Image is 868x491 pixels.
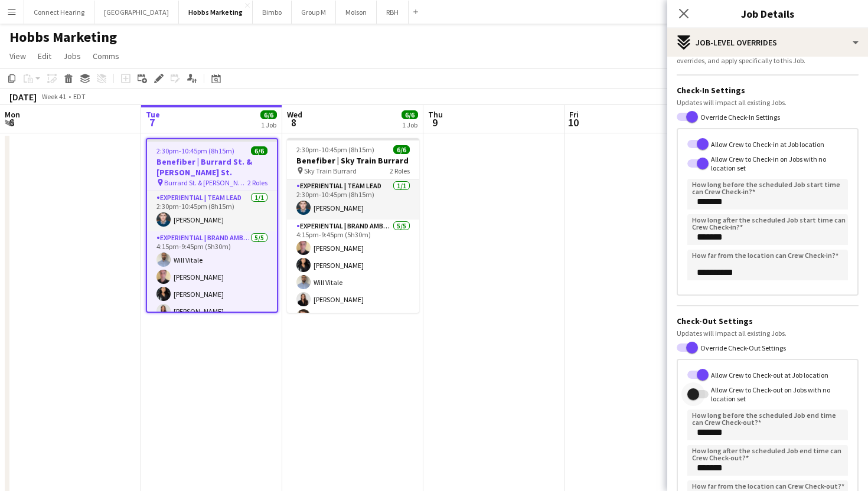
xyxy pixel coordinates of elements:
label: Allow Crew to Check-out at Job location [709,370,828,379]
h1: Hobbs Marketing [9,28,117,46]
span: 2:30pm-10:45pm (8h15m) [156,146,234,155]
div: Job-Level Overrides [667,28,868,57]
span: 2:30pm-10:45pm (8h15m) [296,145,374,154]
a: Comms [88,48,124,64]
a: View [5,48,31,64]
button: Hobbs Marketing [179,1,253,24]
span: 6/6 [260,110,277,119]
span: Comms [93,51,119,61]
a: Edit [33,48,56,64]
app-job-card: 2:30pm-10:45pm (8h15m)6/6Benefiber | Burrard St. & [PERSON_NAME] St. Burrard St. & [PERSON_NAME] ... [146,138,278,313]
span: 6/6 [393,145,410,154]
span: 10 [567,116,579,129]
app-card-role: Experiential | Team Lead1/12:30pm-10:45pm (8h15m)[PERSON_NAME] [147,191,277,231]
button: [GEOGRAPHIC_DATA] [94,1,179,24]
span: 8 [285,116,302,129]
h3: Benefiber | Sky Train Burrard [287,155,419,166]
div: EDT [73,92,86,101]
div: Updates will impact all existing Jobs. [677,329,859,338]
div: [DATE] [9,91,37,103]
span: Burrard St. & [PERSON_NAME] St. [164,178,247,187]
button: Bimbo [253,1,292,24]
app-card-role: Experiential | Brand Ambassador5/54:15pm-9:45pm (5h30m)[PERSON_NAME][PERSON_NAME]Will Vitale[PERS... [287,220,419,328]
button: Group M [292,1,336,24]
label: Allow Crew to Check-in at Job location [709,139,824,148]
span: Jobs [63,51,81,61]
span: Sky Train Burrard [304,166,357,175]
span: Fri [569,109,579,120]
span: Edit [38,51,51,61]
app-card-role: Experiential | Brand Ambassador5/54:15pm-9:45pm (5h30m)Will Vitale[PERSON_NAME][PERSON_NAME][PERS... [147,231,277,340]
span: 6 [3,116,20,129]
span: View [9,51,26,61]
span: Wed [287,109,302,120]
span: 6/6 [251,146,267,155]
span: 2 Roles [390,166,410,175]
button: Molson [336,1,377,24]
button: Connect Hearing [24,1,94,24]
label: Override Check-Out Settings [698,343,786,352]
h3: Check-Out Settings [677,316,859,326]
div: 1 Job [402,120,417,129]
span: 7 [144,116,160,129]
app-card-role: Experiential | Team Lead1/12:30pm-10:45pm (8h15m)[PERSON_NAME] [287,179,419,220]
span: 9 [426,116,443,129]
a: Jobs [58,48,86,64]
button: RBH [377,1,409,24]
label: Override Check-In Settings [698,113,780,122]
span: Mon [5,109,20,120]
label: Allow Crew to Check-out on Jobs with no location set [709,385,848,403]
span: 2 Roles [247,178,267,187]
span: Tue [146,109,160,120]
div: 1 Job [261,120,276,129]
app-job-card: 2:30pm-10:45pm (8h15m)6/6Benefiber | Sky Train Burrard Sky Train Burrard2 RolesExperiential | Tea... [287,138,419,313]
h3: Job Details [667,6,868,21]
h3: Benefiber | Burrard St. & [PERSON_NAME] St. [147,156,277,178]
span: Week 41 [39,92,68,101]
div: Updates will impact all existing Jobs. [677,98,859,107]
span: 6/6 [402,110,418,119]
label: Allow Crew to Check-in on Jobs with no location set [709,155,848,172]
span: Thu [428,109,443,120]
h3: Check-In Settings [677,85,859,96]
